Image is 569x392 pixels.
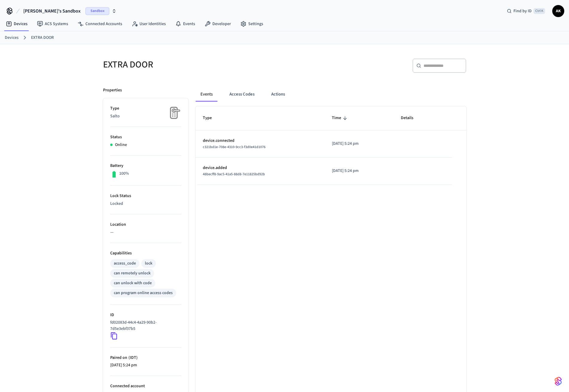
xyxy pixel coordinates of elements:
p: ID [110,312,181,318]
p: Properties [103,87,122,93]
span: 48becff8-9ac5-41a5-88d8-7e11825bd92b [203,172,265,177]
p: [DATE] 5:24 pm [110,362,181,368]
span: AK [553,6,564,16]
p: device.added [203,165,318,171]
div: ant example [196,87,466,102]
div: access_code [114,260,136,267]
p: Locked [110,201,181,207]
p: Lock Status [110,193,181,199]
a: Developer [200,19,236,29]
div: lock [145,260,152,267]
p: 100% [119,170,129,177]
a: Connected Accounts [73,19,127,29]
a: User Identities [127,19,171,29]
p: — [110,229,181,236]
p: Status [110,134,181,140]
div: Find by IDCtrl K [502,6,550,16]
img: Placeholder Lock Image [166,105,181,120]
p: Type [110,105,181,112]
button: Events [196,87,217,102]
p: Battery [110,163,181,169]
button: Access Codes [225,87,259,102]
p: device.connected [203,138,318,144]
table: sticky table [196,106,466,185]
a: Settings [236,19,268,29]
img: SeamLogoGradient.69752ec5.svg [555,376,562,386]
a: Devices [5,35,19,41]
p: [DATE] 5:24 pm [332,168,387,174]
p: Online [115,142,127,148]
a: EXTRA DOOR [31,35,54,41]
span: Ctrl K [533,8,545,14]
p: Capabilities [110,250,181,256]
span: Find by ID [513,8,532,14]
p: Salto [110,113,181,119]
div: can program online access codes [114,290,173,296]
p: fd02083d-44c4-4a29-90b2-7d5e3ebf37b5 [110,319,179,332]
p: [DATE] 5:24 pm [332,141,387,147]
p: Connected account [110,383,181,389]
a: Devices [1,19,32,29]
p: Location [110,222,181,228]
h5: EXTRA DOOR [103,59,281,71]
div: can remotely unlock [114,270,151,276]
button: AK [552,5,564,17]
span: c321bd1e-708e-4310-9cc3-f3d0e41d1076 [203,144,266,150]
p: Paired on [110,355,181,361]
span: Sandbox [85,7,109,15]
span: [PERSON_NAME]'s Sandbox [23,7,81,15]
a: Events [171,19,200,29]
span: Type [203,113,220,123]
span: Details [401,113,421,123]
a: ACS Systems [32,19,73,29]
div: can unlock with code [114,280,152,286]
button: Actions [266,87,290,102]
span: Time [332,113,349,123]
span: ( IDT ) [127,355,138,361]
